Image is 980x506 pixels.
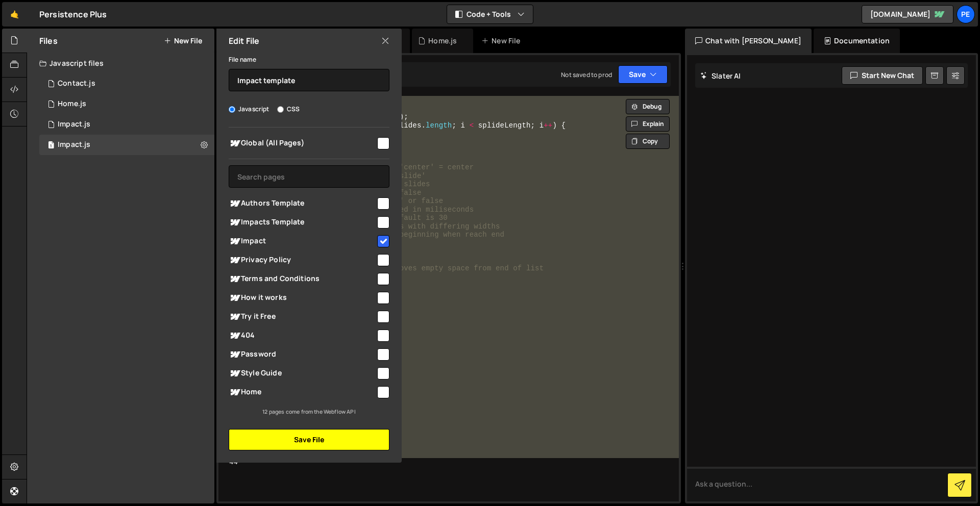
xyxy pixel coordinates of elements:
[229,165,389,188] input: Search pages
[700,71,741,81] h2: Slater AI
[39,35,58,46] h2: Files
[229,429,389,450] button: Save File
[39,114,214,135] div: 16929/46619.js
[229,386,376,398] span: Home
[39,8,107,20] div: Persistence Plus
[229,292,376,304] span: How it works
[229,137,376,149] span: Global (All Pages)
[229,35,259,46] h2: Edit File
[58,120,90,129] div: Impact.js
[262,408,355,415] small: 12 pages come from the Webflow API
[58,99,86,109] div: Home.js
[48,142,54,150] span: 1
[229,348,376,361] span: Password
[229,104,269,114] label: Javascript
[58,140,90,149] div: Impact.js
[27,53,214,73] div: Javascript files
[842,66,923,85] button: Start new chat
[39,73,214,94] div: 16929/46413.js
[618,65,668,84] button: Save
[626,99,670,114] button: Debug
[229,235,376,247] span: Impact
[277,106,284,113] input: CSS
[229,69,389,91] input: Name
[957,5,975,23] a: Pe
[814,29,900,53] div: Documentation
[229,311,376,323] span: Try it Free
[39,135,214,155] div: 16929/46615.js
[229,254,376,266] span: Privacy Policy
[626,134,670,149] button: Copy
[626,116,670,132] button: Explain
[561,70,612,79] div: Not saved to prod
[229,273,376,285] span: Terms and Conditions
[39,94,214,114] div: 16929/46361.js
[277,104,300,114] label: CSS
[229,367,376,380] span: Style Guide
[229,55,256,65] label: File name
[58,79,95,88] div: Contact.js
[862,5,953,23] a: [DOMAIN_NAME]
[428,36,457,46] div: Home.js
[481,36,524,46] div: New File
[2,2,27,27] a: 🤙
[685,29,812,53] div: Chat with [PERSON_NAME]
[229,106,235,113] input: Javascript
[229,330,376,342] span: 404
[229,216,376,229] span: Impacts Template
[447,5,533,23] button: Code + Tools
[164,37,202,45] button: New File
[229,197,376,210] span: Authors Template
